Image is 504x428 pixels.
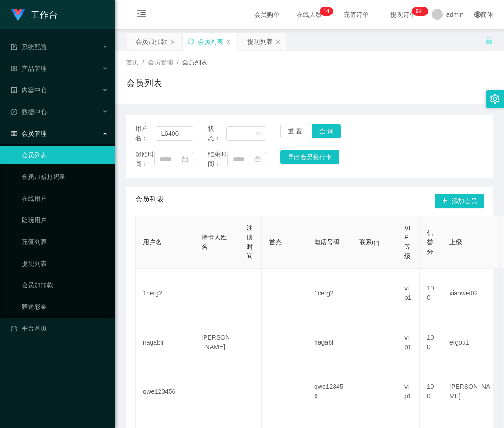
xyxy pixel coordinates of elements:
[11,65,17,72] i: 图标: appstore-o
[255,131,261,137] i: 图标: down
[397,367,420,416] td: vip1
[22,276,108,294] a: 会员加扣款
[22,146,108,164] a: 会员列表
[156,126,193,141] input: 请输入用户名
[247,224,253,260] span: 注册时间
[226,39,231,45] i: 图标: close
[397,318,420,367] td: vip1
[312,124,341,138] button: 查 询
[435,194,484,208] button: 图标: plus添加会员
[136,367,194,416] td: qwe123456
[280,124,309,138] button: 重 置
[170,39,175,45] i: 图标: close
[135,124,156,143] span: 用户名：
[208,124,226,143] span: 状态：
[11,109,17,115] i: 图标: check-circle-o
[442,269,501,318] td: xiaowei02
[126,59,139,66] span: 首页
[485,37,493,45] i: 图标: unlock
[182,59,207,66] span: 会员列表
[22,211,108,229] a: 陪玩用户
[198,33,223,50] div: 会员列表
[254,156,261,162] i: 图标: calendar
[126,0,157,29] i: 图标: menu-fold
[427,229,433,255] span: 信誉分
[194,318,239,367] td: [PERSON_NAME]
[307,318,352,367] td: nagablr
[11,43,47,51] span: 系统配置
[247,33,273,50] div: 提现列表
[269,239,282,246] span: 首充
[11,11,58,18] a: 工作台
[11,65,47,72] span: 产品管理
[188,38,194,45] i: 图标: sync
[143,239,162,246] span: 用户名
[202,234,227,250] span: 持卡人姓名
[177,59,179,66] span: /
[307,367,352,416] td: qwe123456
[314,239,339,246] span: 电话号码
[474,11,481,18] i: 图标: global
[11,9,25,22] img: logo.9652507e.png
[126,76,162,90] h1: 会员列表
[323,7,326,16] p: 1
[397,269,420,318] td: vip1
[292,11,326,18] span: 在线人数
[22,168,108,186] a: 会员加减打码量
[11,319,108,337] a: 图标: dashboard平台首页
[420,269,442,318] td: 100
[22,189,108,207] a: 在线用户
[449,239,462,246] span: 上级
[22,254,108,272] a: 提现列表
[11,130,17,137] i: 图标: table
[136,318,194,367] td: nagablr
[442,318,501,367] td: ergou1
[359,239,379,246] span: 联系qq
[11,87,17,93] i: 图标: profile
[307,269,352,318] td: 1cerg2
[442,367,501,416] td: [PERSON_NAME]
[11,87,47,94] span: 内容中心
[135,150,154,169] span: 起始时间：
[11,130,47,137] span: 会员管理
[490,94,500,104] i: 图标: setting
[148,59,173,66] span: 会员管理
[31,0,58,29] h1: 工作台
[386,11,420,18] span: 提现订单
[11,44,17,50] i: 图标: form
[412,7,428,16] sup: 1042
[22,298,108,316] a: 赠送彩金
[182,156,188,162] i: 图标: calendar
[22,233,108,251] a: 充值列表
[404,224,411,260] span: VIP等级
[11,108,47,115] span: 数据中心
[280,150,339,164] button: 导出会员银行卡
[326,7,330,16] p: 4
[320,7,333,16] sup: 14
[420,318,442,367] td: 100
[142,59,144,66] span: /
[136,269,194,318] td: 1cerg2
[135,194,164,208] span: 会员列表
[275,39,281,45] i: 图标: close
[208,150,227,169] span: 结束时间：
[339,11,373,18] span: 充值订单
[420,367,442,416] td: 100
[136,33,167,50] div: 会员加扣款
